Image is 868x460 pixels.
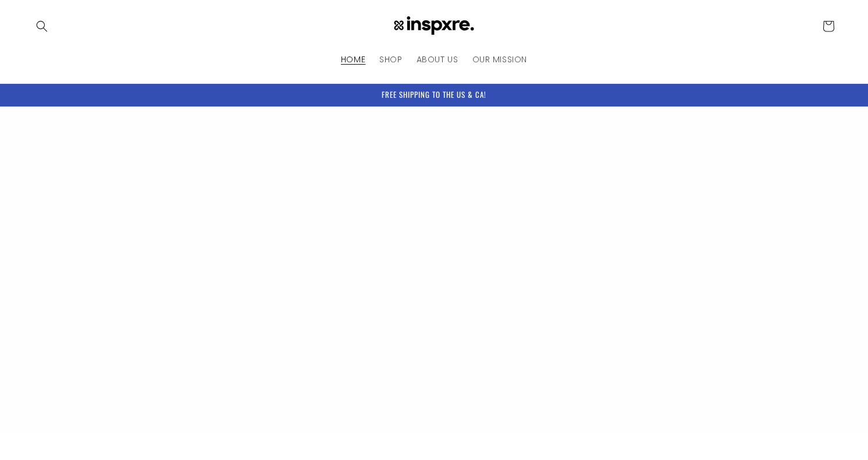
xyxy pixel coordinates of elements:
span: OUR MISSION [472,54,528,65]
a: SHOP [372,47,409,72]
a: HOME [334,47,372,72]
a: OUR MISSION [465,47,535,72]
span: ABOUT US [417,54,458,65]
a: ABOUT US [410,47,465,72]
a: INSPXRE [383,12,485,41]
span: SHOP [379,54,402,65]
summary: Search [29,13,55,39]
span: HOME [341,54,365,65]
div: Announcement [29,84,839,106]
span: FREE SHIPPING TO THE US & CA! [382,89,486,100]
img: INSPXRE [387,16,481,37]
